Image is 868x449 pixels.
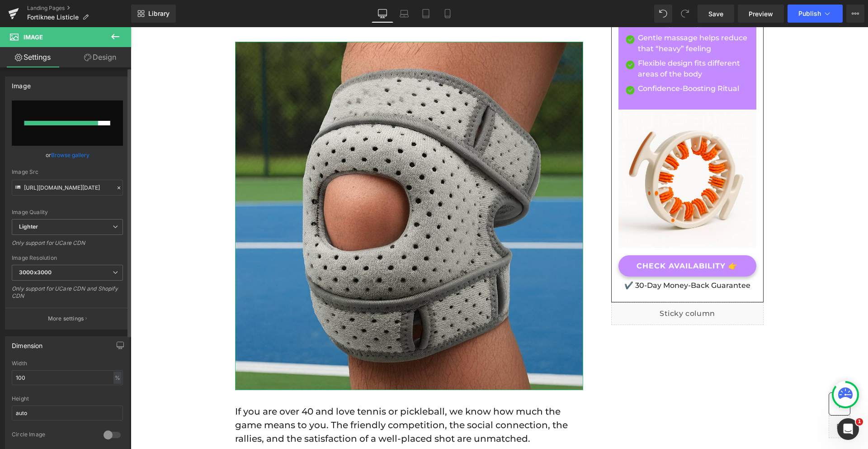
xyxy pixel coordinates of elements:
p: ✔️ 30-Day Money-Back Guarantee [488,253,626,264]
span: Preview [749,9,773,19]
div: Only support for UCare CDN [12,239,123,253]
p: Flexible design fits different areas of the body [507,31,619,53]
p: Confidence-Boosting Ritual [507,56,619,67]
p: If you are over 40 and love tennis or pickleball, we know how much the game means to you. The fri... [104,377,453,418]
b: 3000x3000 [19,269,52,276]
p: Gentle massage helps reduce that “heavy” feeling [507,5,619,27]
a: CHECK AVAILABILITY 👉 [488,228,626,249]
a: Mobile [437,5,458,23]
a: Design [67,47,133,67]
a: Preview [738,5,784,23]
p: More settings [48,315,84,323]
button: Publish [788,5,843,23]
b: Lighter [19,223,38,230]
input: auto [12,406,123,420]
div: Circle Image [12,431,94,440]
div: or [12,150,123,160]
span: Fortiknee Listicle [27,14,79,21]
a: New Library [131,5,176,23]
button: Undo [654,5,672,23]
div: Image Quality [12,209,123,215]
div: Width [12,360,123,367]
div: Image [12,77,31,90]
input: auto [12,370,123,385]
div: Image Resolution [12,255,123,261]
span: Image [24,33,43,41]
div: Only support for UCare CDN and Shopify CDN [12,285,123,306]
span: Publish [798,10,821,17]
a: Landing Pages [27,5,131,12]
input: Link [12,180,123,196]
div: Image Src [12,169,123,175]
span: Save [708,9,723,19]
iframe: Intercom live chat [837,418,859,440]
span: Library [148,10,170,18]
a: Laptop [393,5,415,23]
button: More [846,5,864,23]
a: Browse gallery [51,147,90,163]
button: Redo [676,5,694,23]
button: More settings [5,308,129,329]
span: 1 [856,418,863,425]
div: Height [12,396,123,402]
a: Tablet [415,5,437,23]
a: Desktop [372,5,393,23]
div: % [113,372,122,384]
div: Dimension [12,337,43,349]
